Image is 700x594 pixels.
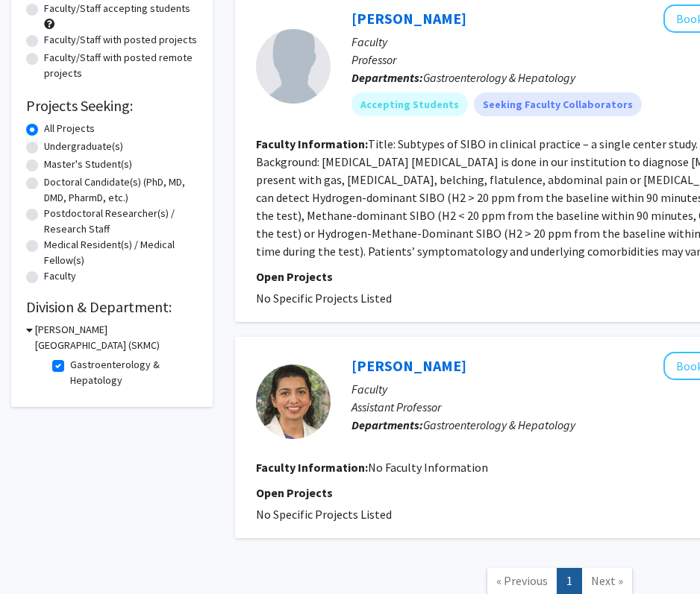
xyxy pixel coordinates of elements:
[44,1,190,16] label: Faculty/Staff accepting students
[26,298,198,316] h2: Division & Department:
[474,92,642,116] mat-chip: Seeking Faculty Collaborators
[44,121,95,136] label: All Projects
[487,568,557,594] a: Previous Page
[591,573,623,588] span: Next »
[351,9,466,28] a: [PERSON_NAME]
[368,460,488,475] span: No Faculty Information
[44,50,198,81] label: Faculty/Staff with posted remote projects
[256,136,368,151] b: Faculty Information:
[351,92,468,116] mat-chip: Accepting Students
[423,70,575,85] span: Gastroenterology & Hepatology
[351,356,466,375] a: [PERSON_NAME]
[35,322,198,353] h3: [PERSON_NAME][GEOGRAPHIC_DATA] (SKMC)
[44,139,123,154] label: Undergraduate(s)
[26,97,198,115] h2: Projects Seeking:
[351,417,423,432] b: Departments:
[557,568,582,594] a: 1
[44,237,198,268] label: Medical Resident(s) / Medical Fellow(s)
[44,174,198,206] label: Doctoral Candidate(s) (PhD, MD, DMD, PharmD, etc.)
[496,573,548,588] span: « Previous
[351,70,423,85] b: Departments:
[256,460,368,475] b: Faculty Information:
[44,268,76,284] label: Faculty
[423,417,575,432] span: Gastroenterology & Hepatology
[44,32,197,48] label: Faculty/Staff with posted projects
[44,206,198,237] label: Postdoctoral Researcher(s) / Research Staff
[256,291,392,306] span: No Specific Projects Listed
[581,568,633,594] a: Next Page
[11,527,63,583] iframe: Chat
[70,357,194,388] label: Gastroenterology & Hepatology
[44,157,132,172] label: Master's Student(s)
[256,507,392,522] span: No Specific Projects Listed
